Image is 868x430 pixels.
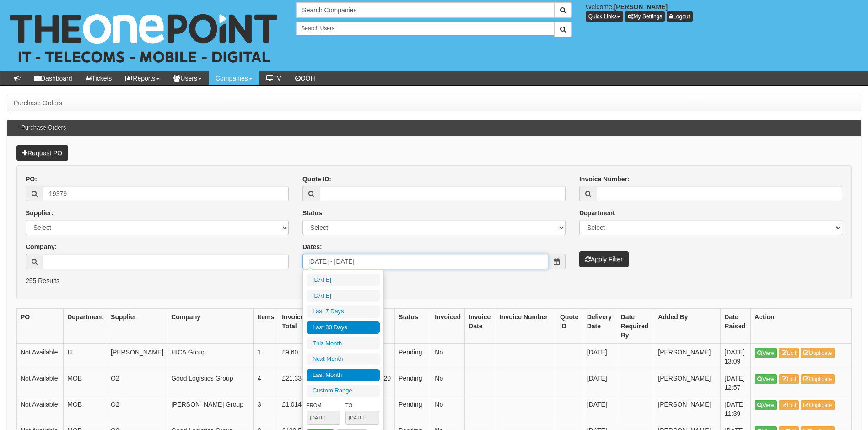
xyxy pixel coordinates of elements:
input: Search Companies [296,2,554,18]
td: IT [64,344,107,370]
label: Dates: [302,242,322,251]
td: HICA Group [167,344,253,370]
li: Purchase Orders [14,98,62,108]
th: Date Required By [617,309,654,344]
td: £9.60 [278,344,318,370]
td: [PERSON_NAME] [654,344,721,370]
th: Items [253,309,278,344]
td: [DATE] [583,396,617,422]
a: Edit [779,400,799,410]
li: Custom Range [307,385,380,397]
td: No [431,370,465,396]
td: Pending [395,396,431,422]
a: View [755,374,777,384]
a: Users [167,71,209,85]
a: Reports [119,71,167,85]
label: From [307,401,340,410]
th: Invoice Number [496,309,556,344]
a: Companies [209,71,259,85]
td: [PERSON_NAME] [654,370,721,396]
label: Department [579,208,615,218]
td: £1,014.24 [278,396,318,422]
a: Tickets [79,71,119,85]
th: Supplier [107,309,167,344]
th: Company [167,309,253,344]
label: Company: [26,242,57,251]
td: Good Logistics Group [167,370,253,396]
li: Last 7 Days [307,305,380,318]
th: Quote ID [556,309,583,344]
th: PO [17,309,64,344]
button: Apply Filter [579,251,629,267]
td: Pending [395,344,431,370]
li: [DATE] [307,290,380,302]
td: MOB [64,370,107,396]
th: Date Raised [721,309,751,344]
label: Quote ID: [302,174,331,184]
a: Logout [667,11,693,22]
th: Status [395,309,431,344]
label: PO: [26,174,37,184]
th: Department [64,309,107,344]
div: Welcome, [579,2,868,22]
td: [PERSON_NAME] [654,396,721,422]
label: Supplier: [26,208,54,218]
td: [DATE] 12:57 [721,370,751,396]
button: Quick Links [586,11,623,22]
td: Not Available [17,370,64,396]
a: Duplicate [801,374,835,384]
td: No [431,344,465,370]
td: 4 [253,370,278,396]
td: [DATE] 11:39 [721,396,751,422]
a: Request PO [16,145,68,161]
td: No [431,396,465,422]
a: My Settings [625,11,665,22]
li: Next Month [307,353,380,365]
label: Status: [302,208,324,218]
td: Not Available [17,396,64,422]
th: Invoice Total [278,309,318,344]
th: Delivery Date [583,309,617,344]
input: Search Users [296,22,554,35]
a: OOH [288,71,322,85]
a: View [755,348,777,358]
td: O2 [107,396,167,422]
td: Pending [395,370,431,396]
td: 1 [253,344,278,370]
td: [PERSON_NAME] [107,344,167,370]
a: Edit [779,374,799,384]
a: TV [259,71,288,85]
th: Invoiced [431,309,465,344]
a: Dashboard [27,71,79,85]
li: Last Month [307,369,380,381]
label: To [345,401,379,410]
p: 255 Results [26,276,842,285]
td: [DATE] [583,344,617,370]
td: Not Available [17,344,64,370]
td: [DATE] [583,370,617,396]
label: Invoice Number: [579,174,630,184]
a: Duplicate [801,348,835,358]
a: View [755,400,777,410]
li: This Month [307,337,380,350]
b: [PERSON_NAME] [614,3,668,11]
td: £21,338.40 [278,370,318,396]
h3: Purchase Orders [16,120,70,136]
td: O2 [107,370,167,396]
a: Edit [779,348,799,358]
a: Duplicate [801,400,835,410]
li: Last 30 Days [307,321,380,334]
td: 3 [253,396,278,422]
td: [DATE] 13:09 [721,344,751,370]
th: Added By [654,309,721,344]
td: [PERSON_NAME] Group [167,396,253,422]
td: MOB [64,396,107,422]
th: Action [751,309,852,344]
li: [DATE] [307,274,380,286]
th: Invoice Date [465,309,496,344]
